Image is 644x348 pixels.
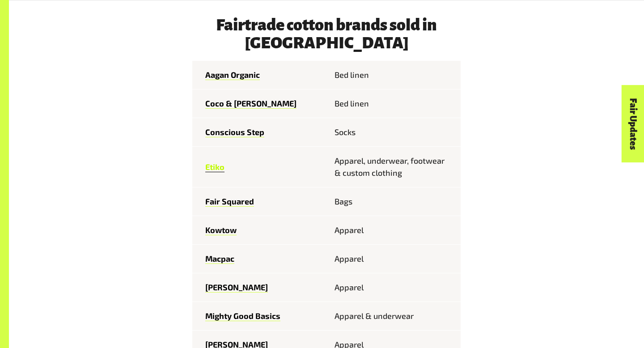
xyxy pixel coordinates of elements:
td: Apparel & underwear [326,302,461,331]
td: Apparel, underwear, footwear & custom clothing [326,147,461,187]
a: Coco & [PERSON_NAME] [205,98,297,109]
td: Bags [326,187,461,216]
a: Conscious Step [205,127,264,137]
a: Aagan Organic [205,70,260,80]
a: Etiko [205,162,225,172]
a: Kowtow [205,225,237,235]
td: Apparel [326,216,461,245]
a: [PERSON_NAME] [205,282,268,293]
span: Bed linen [335,70,369,80]
td: Socks [326,118,461,147]
a: Mighty Good Basics [205,311,280,321]
a: Macpac [205,254,234,264]
td: Bed linen [326,89,461,118]
td: Apparel [326,245,461,273]
span: Aagan Organic [205,70,260,80]
a: Fair Squared [205,196,254,207]
h3: Fairtrade cotton brands sold in [GEOGRAPHIC_DATA] [192,16,461,52]
td: Apparel [326,273,461,302]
